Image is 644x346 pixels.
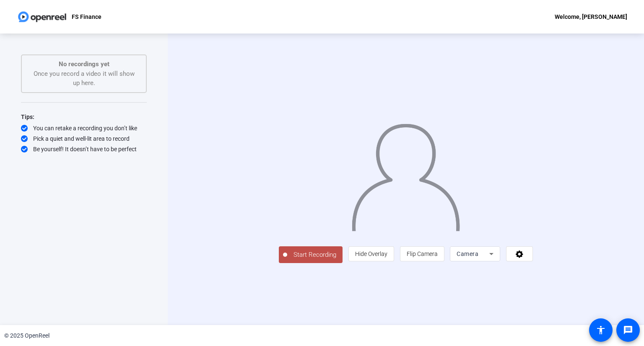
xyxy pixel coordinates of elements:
[30,59,138,69] p: No recordings yet
[596,325,606,335] mat-icon: accessibility
[279,246,343,263] button: Start Recording
[351,117,461,231] img: overlay
[72,12,101,22] p: FS Finance
[21,134,147,143] div: Pick a quiet and well-lit area to record
[348,246,394,261] button: Hide Overlay
[21,112,147,122] div: Tips:
[355,250,387,257] span: Hide Overlay
[287,250,343,260] span: Start Recording
[555,12,627,22] div: Welcome, [PERSON_NAME]
[457,250,478,257] span: Camera
[623,325,633,335] mat-icon: message
[21,124,147,132] div: You can retake a recording you don’t like
[30,59,138,88] div: Once you record a video it will show up here.
[17,8,68,25] img: OpenReel logo
[400,246,444,261] button: Flip Camera
[4,331,49,340] div: © 2025 OpenReel
[21,145,147,153] div: Be yourself! It doesn’t have to be perfect
[407,250,438,257] span: Flip Camera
